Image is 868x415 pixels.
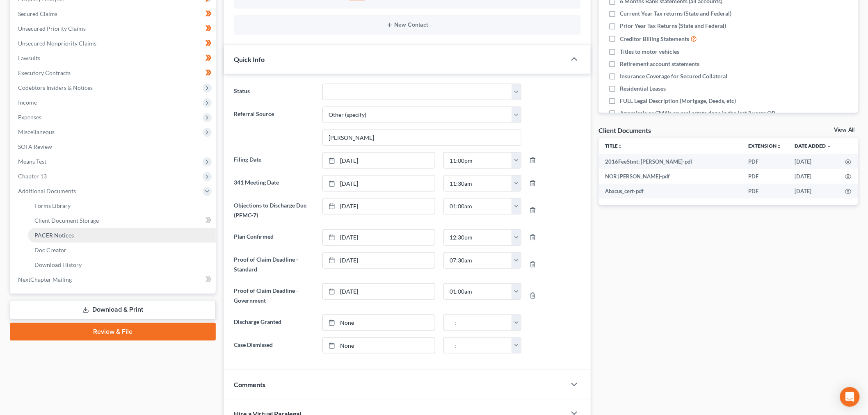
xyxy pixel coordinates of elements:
[827,144,832,149] i: expand_more
[620,48,680,56] span: Titles to motor vehicles
[742,154,788,169] td: PDF
[444,153,512,168] input: -- : --
[28,228,216,243] a: PACER Notices
[230,198,318,223] label: Objections to Discharge Due (PFMC-7)
[444,338,512,353] input: -- : --
[230,283,318,308] label: Proof of Claim Deadline - Government
[28,258,216,272] a: Download History
[620,97,736,105] span: FULL Legal Description (Mortgage, Deeds, etc)
[10,300,216,319] a: Download & Print
[323,176,435,191] a: [DATE]
[323,253,435,268] a: [DATE]
[230,152,318,169] label: Filing Date
[620,109,786,125] span: Appraisals or CMA's on real estate done in the last 3 years OR required by attorney
[323,153,435,168] a: [DATE]
[18,276,72,283] span: NextChapter Mailing
[34,202,71,209] span: Forms Library
[18,55,40,62] span: Lawsuits
[599,154,742,169] td: 2016FeeStmt; [PERSON_NAME]-pdf
[620,35,690,43] span: Creditor Billing Statements
[323,338,435,353] a: None
[323,315,435,331] a: None
[18,173,47,180] span: Chapter 13
[620,9,732,18] span: Current Year Tax returns (State and Federal)
[599,169,742,184] td: NOR [PERSON_NAME]-pdf
[788,169,838,184] td: [DATE]
[777,144,782,149] i: unfold_more
[444,176,512,191] input: -- : --
[599,184,742,198] td: Abacus_cert-pdf
[323,198,435,214] a: [DATE]
[230,337,318,354] label: Case Dismissed
[28,198,216,213] a: Forms Library
[788,184,838,198] td: [DATE]
[18,99,37,106] span: Income
[788,154,838,169] td: [DATE]
[742,169,788,184] td: PDF
[18,10,57,17] span: Secured Claims
[10,323,216,341] a: Review & File
[18,128,55,135] span: Miscellaneous
[840,387,860,407] div: Open Intercom Messenger
[749,143,782,149] a: Extensionunfold_more
[11,66,216,80] a: Executory Contracts
[11,36,216,51] a: Unsecured Nonpriority Claims
[11,272,216,287] a: NextChapter Mailing
[230,84,318,100] label: Status
[742,184,788,198] td: PDF
[34,246,66,253] span: Doc Creator
[18,158,46,165] span: Means Test
[620,72,728,80] span: Insurance Coverage for Secured Collateral
[323,230,435,245] a: [DATE]
[444,198,512,214] input: -- : --
[18,114,41,121] span: Expenses
[620,84,666,93] span: Residential Leases
[34,217,99,224] span: Client Document Storage
[18,84,93,91] span: Codebtors Insiders & Notices
[618,144,623,149] i: unfold_more
[18,69,71,76] span: Executory Contracts
[230,229,318,246] label: Plan Confirmed
[18,143,52,150] span: SOFA Review
[11,139,216,154] a: SOFA Review
[230,107,318,146] label: Referral Source
[323,130,521,146] input: Other Referral Source
[34,232,74,239] span: PACER Notices
[795,143,832,149] a: Date Added expand_more
[234,381,265,388] span: Comments
[240,22,574,28] button: New Contact
[230,315,318,331] label: Discharge Granted
[18,187,76,194] span: Additional Documents
[834,127,855,133] a: View All
[18,25,86,32] span: Unsecured Priority Claims
[234,55,265,63] span: Quick Info
[28,213,216,228] a: Client Document Storage
[605,143,623,149] a: Titleunfold_more
[11,21,216,36] a: Unsecured Priority Claims
[18,40,96,47] span: Unsecured Nonpriority Claims
[230,175,318,192] label: 341 Meeting Date
[444,315,512,331] input: -- : --
[11,51,216,66] a: Lawsuits
[620,22,726,30] span: Prior Year Tax Returns (State and Federal)
[620,60,700,68] span: Retirement account statements
[230,252,318,277] label: Proof of Claim Deadline - Standard
[444,230,512,245] input: -- : --
[599,126,651,135] div: Client Documents
[28,243,216,258] a: Doc Creator
[323,284,435,299] a: [DATE]
[444,253,512,268] input: -- : --
[34,261,82,268] span: Download History
[11,7,216,21] a: Secured Claims
[444,284,512,299] input: -- : --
